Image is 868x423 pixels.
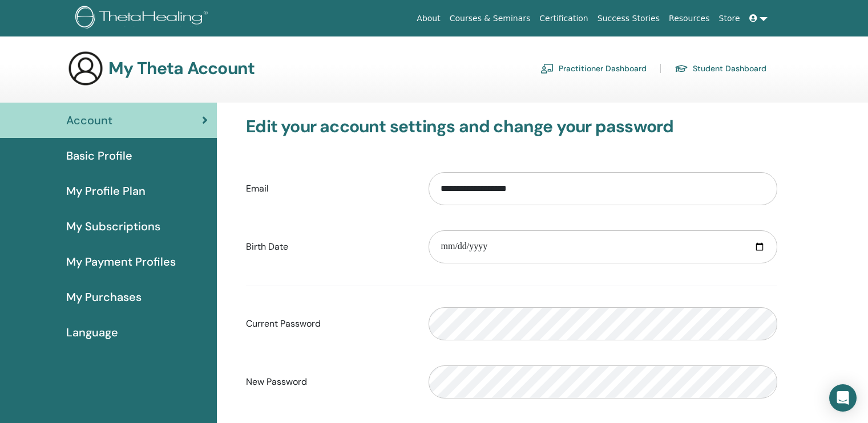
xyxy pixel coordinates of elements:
span: My Profile Plan [66,182,146,200]
a: Certification [535,8,592,29]
a: Student Dashboard [675,59,766,78]
img: graduation-cap.svg [675,64,688,74]
a: Store [714,8,745,29]
span: My Purchases [66,288,142,306]
span: Account [66,112,112,129]
div: Open Intercom Messenger [829,384,857,412]
label: New Password [237,371,420,393]
img: logo.png [75,6,212,31]
img: generic-user-icon.jpg [67,50,104,87]
h3: My Theta Account [108,58,255,79]
span: Language [66,324,118,341]
h3: Edit your account settings and change your password [246,116,777,137]
label: Birth Date [237,236,420,258]
span: My Subscriptions [66,218,160,235]
span: Basic Profile [66,147,132,164]
a: Courses & Seminars [445,8,535,29]
span: My Payment Profiles [66,253,176,270]
label: Email [237,178,420,200]
a: Resources [664,8,714,29]
a: Success Stories [593,8,664,29]
label: Current Password [237,313,420,335]
a: Practitioner Dashboard [540,59,647,78]
a: About [412,8,445,29]
img: chalkboard-teacher.svg [540,63,554,74]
